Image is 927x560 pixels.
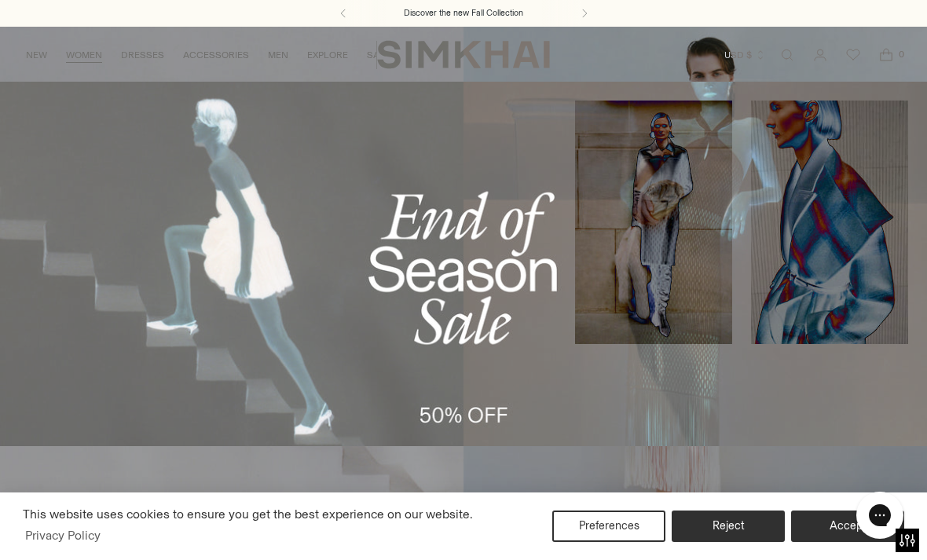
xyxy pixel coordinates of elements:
[724,38,766,72] button: USD $
[26,38,47,72] a: NEW
[791,511,904,542] button: Accept
[552,511,665,542] button: Preferences
[837,39,869,71] a: Wishlist
[268,38,288,72] a: MEN
[894,47,908,61] span: 0
[183,38,249,72] a: ACCESSORIES
[66,38,102,72] a: WOMEN
[804,39,836,71] a: Go to the account page
[23,524,103,547] a: Privacy Policy (opens in a new tab)
[23,507,473,522] span: This website uses cookies to ensure you get the best experience on our website.
[307,38,348,72] a: EXPLORE
[771,39,803,71] a: Open search modal
[870,39,902,71] a: Open cart modal
[121,38,164,72] a: DRESSES
[367,38,390,72] a: SALE
[404,7,523,20] a: Discover the new Fall Collection
[377,39,550,70] a: SIMKHAI
[672,511,785,542] button: Reject
[848,486,911,544] iframe: Gorgias live chat messenger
